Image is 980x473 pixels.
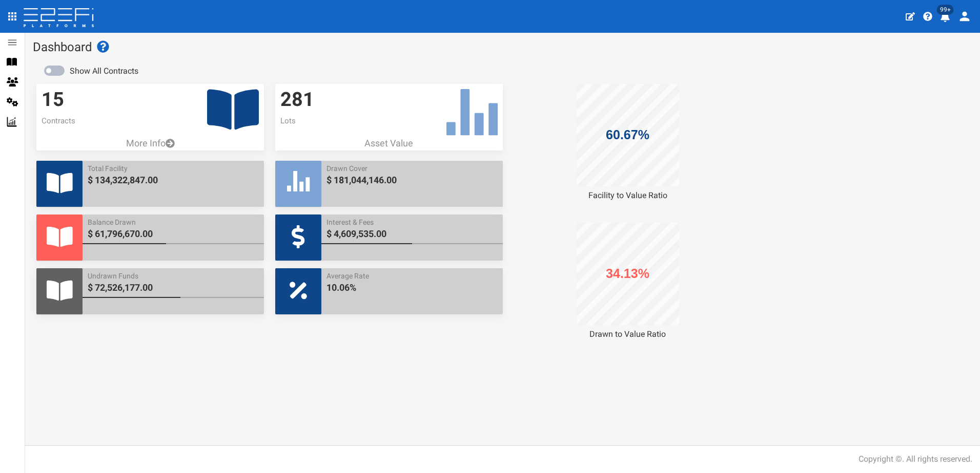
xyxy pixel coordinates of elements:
[514,190,742,202] div: Facility to Value Ratio
[70,66,138,77] label: Show All Contracts
[326,174,498,187] span: $ 181,044,146.00
[88,281,259,294] span: $ 72,526,177.00
[36,137,264,150] a: More Info
[88,174,259,187] span: $ 134,322,847.00
[280,116,498,126] p: Lots
[33,40,972,54] h1: Dashboard
[88,227,259,241] span: $ 61,796,670.00
[275,137,503,150] p: Asset Value
[326,227,498,241] span: $ 4,609,535.00
[859,454,972,465] div: Copyright ©. All rights reserved.
[326,271,498,281] span: Average Rate
[88,271,259,281] span: Undrawn Funds
[42,116,259,126] p: Contracts
[280,89,498,111] h3: 281
[326,163,498,174] span: Drawn Cover
[326,217,498,227] span: Interest & Fees
[326,281,498,294] span: 10.06%
[88,163,259,174] span: Total Facility
[42,89,259,111] h3: 15
[88,217,259,227] span: Balance Drawn
[514,329,742,340] div: Drawn to Value Ratio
